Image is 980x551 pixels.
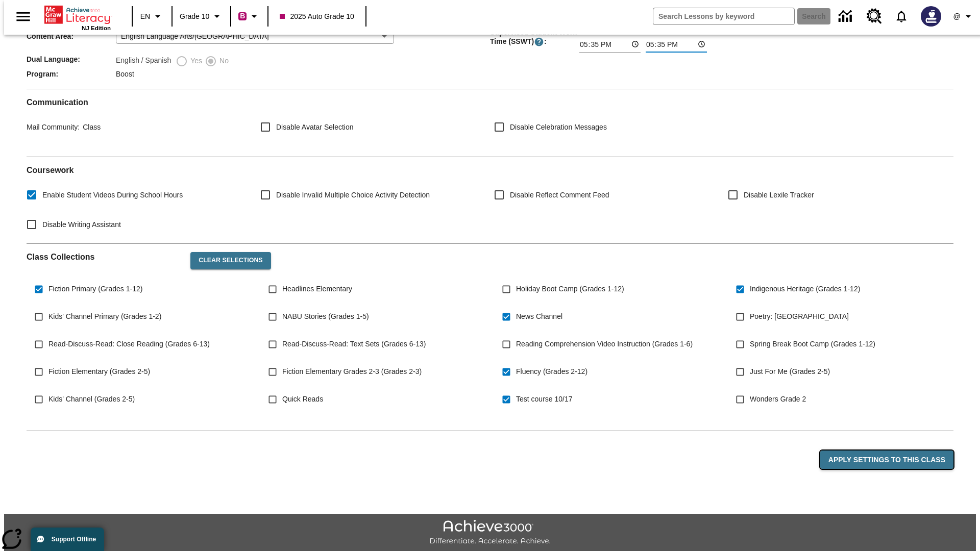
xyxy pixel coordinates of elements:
[282,421,367,432] span: Prep Boot Camp (Grade 3)
[516,311,562,322] span: News Channel
[44,4,111,31] div: Home
[136,7,168,26] button: Language: EN, Select a language
[27,55,116,63] span: Dual Language :
[510,122,607,133] span: Disable Celebration Messages
[217,56,229,66] span: No
[516,366,587,377] span: Fluency (Grades 2-12)
[48,311,161,322] span: Kids' Channel Primary (Grades 1-2)
[750,394,806,405] span: Wonders Grade 2
[27,165,953,175] h2: Course work
[832,3,861,31] a: Data Center
[282,394,323,405] span: Quick Reads
[140,11,150,22] span: EN
[180,11,209,22] span: Grade 10
[750,284,860,294] span: Indigenous Heritage (Grades 1-12)
[490,29,579,47] span: Supervised Student Work Time (SSWT) :
[646,28,670,35] label: End Time
[27,2,953,81] div: Class/Program Information
[861,3,888,30] a: Resource Center, Will open in new tab
[953,11,960,22] span: @
[276,190,430,201] span: Disable Invalid Multiple Choice Activity Detection
[48,421,140,432] span: WordStudio 2-5 (Grades 2-5)
[744,190,814,201] span: Disable Lexile Tracker
[534,37,544,47] button: Supervised Student Work Time is the timeframe when students can take LevelSet and when lessons ar...
[516,284,624,294] span: Holiday Boot Camp (Grades 1-12)
[516,421,568,432] span: Smart (Grade 3)
[750,339,875,349] span: Spring Break Boot Camp (Grades 1-12)
[240,10,245,22] span: B
[429,520,551,546] img: Achieve3000 Differentiate Accelerate Achieve
[27,97,953,107] h2: Communication
[48,284,142,294] span: Fiction Primary (Grades 1-12)
[31,528,104,551] button: Support Offline
[116,70,134,78] span: Boost
[80,123,101,131] span: Class
[915,3,947,30] button: Select a new avatar
[653,8,794,24] input: search field
[888,3,915,30] a: Notifications
[42,219,121,230] span: Disable Writing Assistant
[52,536,96,543] span: Support Offline
[42,190,183,201] span: Enable Student Videos During School Hours
[176,7,227,26] button: Grade: Grade 10, Select a grade
[510,190,609,201] span: Disable Reflect Comment Feed
[27,32,116,40] span: Content Area :
[282,311,369,322] span: NABU Stories (Grades 1-5)
[750,366,830,377] span: Just For Me (Grades 2-5)
[116,29,394,44] div: English Language Arts/[GEOGRAPHIC_DATA]
[282,339,426,349] span: Read-Discuss-Read: Text Sets (Grades 6-13)
[48,366,150,377] span: Fiction Elementary (Grades 2-5)
[280,11,354,22] span: 2025 Auto Grade 10
[516,394,573,405] span: Test course 10/17
[27,252,182,262] h2: Class Collections
[27,165,953,235] div: Coursework
[516,339,693,349] span: Reading Comprehension Video Instruction (Grades 1-6)
[116,55,171,67] label: English / Spanish
[190,252,271,269] button: Clear Selections
[921,6,941,27] img: Avatar
[44,5,111,25] a: Home
[82,25,111,31] span: NJ Edition
[48,394,135,405] span: Kids' Channel (Grades 2-5)
[27,97,953,148] div: Communication
[820,450,953,469] button: Apply Settings to this Class
[282,366,422,377] span: Fiction Elementary Grades 2-3 (Grades 2-3)
[27,123,80,131] span: Mail Community :
[27,70,116,78] span: Program :
[276,122,354,133] span: Disable Avatar Selection
[282,284,352,294] span: Headlines Elementary
[234,7,264,26] button: Boost Class color is violet red. Change class color
[750,421,806,432] span: Wonders Grade 3
[48,339,210,349] span: Read-Discuss-Read: Close Reading (Grades 6-13)
[947,7,980,26] button: Profile/Settings
[579,28,605,35] label: Start Time
[8,2,38,32] button: Open side menu
[27,244,953,422] div: Class Collections
[750,311,849,322] span: Poetry: [GEOGRAPHIC_DATA]
[188,56,202,66] span: Yes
